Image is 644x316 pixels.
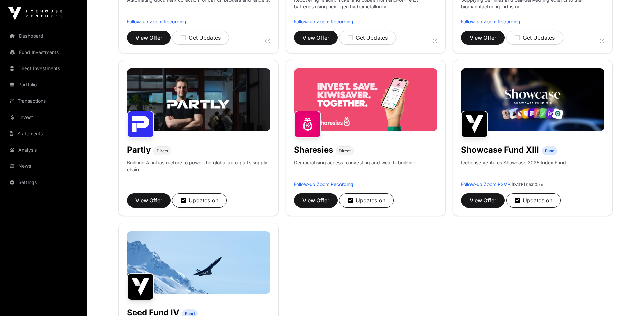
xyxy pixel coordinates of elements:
[5,61,81,76] a: Direct Investments
[5,175,81,190] a: Settings
[181,34,221,42] div: Get Updates
[512,182,544,187] span: [DATE] 05:00pm
[461,111,488,138] img: Showcase Fund XIII
[127,144,151,155] h1: Partly
[127,31,171,45] button: View Offer
[127,273,154,300] img: Seed Fund IV
[5,94,81,108] a: Transactions
[339,193,394,208] button: Updates on
[157,148,168,154] span: Direct
[8,7,62,20] img: Icehouse Ventures Logo
[127,159,270,181] p: Building AI infrastructure to power the global auto-parts supply chain.
[294,31,338,45] button: View Offer
[5,126,81,141] a: Statements
[172,193,227,208] button: Updates on
[294,111,321,138] img: Sharesies
[127,111,154,138] img: Partly
[135,196,162,204] span: View Offer
[5,142,81,157] a: Analysis
[294,193,338,208] button: View Offer
[339,148,351,154] span: Direct
[5,159,81,174] a: News
[461,68,604,131] img: Showcase-Fund-Banner-1.jpg
[127,193,171,208] button: View Offer
[339,31,396,45] button: Get Updates
[5,45,81,60] a: Fund Investments
[545,148,554,154] span: Fund
[461,159,567,166] p: Icehouse Ventures Showcase 2025 Index Fund.
[348,34,388,42] div: Get Updates
[172,31,229,45] button: Get Updates
[294,144,333,155] h1: Sharesies
[127,19,186,24] a: Follow-up Zoom Recording
[515,34,555,42] div: Get Updates
[461,181,510,187] a: Follow-up Zoom RSVP
[348,196,385,204] div: Updates on
[135,34,162,42] span: View Offer
[470,196,496,204] span: View Offer
[294,159,417,181] p: Democratising access to investing and wealth-building.
[5,28,81,43] a: Dashboard
[294,19,353,24] a: Follow-up Zoom Recording
[515,196,552,204] div: Updates on
[470,34,496,42] span: View Offer
[181,196,218,204] div: Updates on
[5,77,81,92] a: Portfolio
[610,283,644,316] iframe: Chat Widget
[127,231,270,294] img: image-1600x800.jpg
[506,193,561,208] button: Updates on
[461,193,505,208] button: View Offer
[294,181,353,187] a: Follow-up Zoom Recording
[461,19,520,24] a: Follow-up Zoom Recording
[461,31,505,45] button: View Offer
[461,144,539,155] h1: Showcase Fund XIII
[294,68,437,131] img: Sharesies-Banner.jpg
[302,34,329,42] span: View Offer
[506,31,563,45] button: Get Updates
[302,196,329,204] span: View Offer
[5,110,81,125] a: Invest
[127,68,270,131] img: Partly-Banner.jpg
